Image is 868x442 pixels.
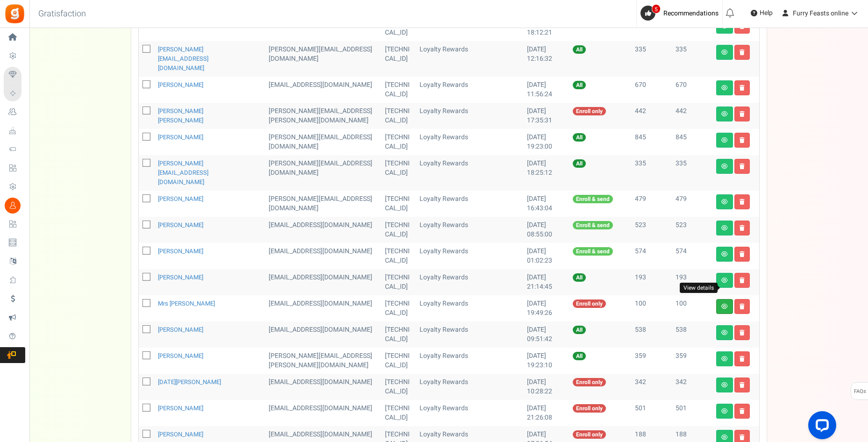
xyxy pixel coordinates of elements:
[265,400,381,426] td: [EMAIL_ADDRESS][DOMAIN_NAME]
[265,217,381,243] td: [EMAIL_ADDRESS][DOMAIN_NAME]
[381,41,416,77] td: [TECHNICAL_ID]
[740,382,745,388] i: Delete user
[740,85,745,91] i: Delete user
[416,348,523,374] td: Loyalty Rewards
[573,81,586,89] span: All
[28,5,96,23] h3: Gratisfaction
[721,382,728,388] i: View details
[672,321,712,348] td: 538
[523,129,569,155] td: [DATE] 19:23:00
[523,321,569,348] td: [DATE] 09:51:42
[523,191,569,217] td: [DATE] 16:43:04
[416,129,523,155] td: Loyalty Rewards
[672,15,712,41] td: 290
[381,348,416,374] td: [TECHNICAL_ID]
[523,217,569,243] td: [DATE] 08:55:00
[416,77,523,103] td: Loyalty Rewards
[265,191,381,217] td: [PERSON_NAME][EMAIL_ADDRESS][DOMAIN_NAME]
[573,195,613,203] span: Enroll & send
[631,41,671,77] td: 335
[672,400,712,426] td: 501
[573,133,586,142] span: All
[721,251,728,257] i: View details
[158,80,203,89] a: [PERSON_NAME]
[573,221,613,229] span: Enroll & send
[573,299,606,308] span: Enroll only
[523,348,569,374] td: [DATE] 19:23:10
[381,295,416,321] td: [TECHNICAL_ID]
[265,15,381,41] td: [EMAIL_ADDRESS][DOMAIN_NAME]
[523,243,569,269] td: [DATE] 01:02:23
[721,408,728,414] i: View details
[672,348,712,374] td: 359
[523,41,569,77] td: [DATE] 12:16:32
[573,378,606,386] span: Enroll only
[265,348,381,374] td: [PERSON_NAME][EMAIL_ADDRESS][PERSON_NAME][DOMAIN_NAME]
[158,430,203,439] a: [PERSON_NAME]
[4,3,25,24] img: Gratisfaction
[672,295,712,321] td: 100
[631,129,671,155] td: 845
[158,247,203,256] a: [PERSON_NAME]
[158,194,203,203] a: [PERSON_NAME]
[631,348,671,374] td: 359
[672,155,712,191] td: 335
[631,155,671,191] td: 335
[672,77,712,103] td: 670
[740,50,745,55] i: Delete user
[631,191,671,217] td: 479
[265,77,381,103] td: [EMAIL_ADDRESS][DOMAIN_NAME]
[721,278,728,283] i: View details
[721,164,728,169] i: View details
[265,243,381,269] td: [EMAIL_ADDRESS][DOMAIN_NAME]
[740,435,745,440] i: Delete user
[416,269,523,295] td: Loyalty Rewards
[416,217,523,243] td: Loyalty Rewards
[265,103,381,129] td: [PERSON_NAME][EMAIL_ADDRESS][PERSON_NAME][DOMAIN_NAME]
[740,225,745,231] i: Delete user
[721,50,728,55] i: View details
[265,295,381,321] td: [EMAIL_ADDRESS][DOMAIN_NAME]
[573,326,586,334] span: All
[265,374,381,400] td: [EMAIL_ADDRESS][DOMAIN_NAME]
[381,103,416,129] td: [TECHNICAL_ID]
[416,15,523,41] td: Loyalty Rewards
[757,8,773,18] span: Help
[573,430,606,439] span: Enroll only
[158,107,203,125] a: [PERSON_NAME] [PERSON_NAME]
[631,295,671,321] td: 100
[573,107,606,115] span: Enroll only
[573,247,613,256] span: Enroll & send
[381,321,416,348] td: [TECHNICAL_ID]
[523,400,569,426] td: [DATE] 21:26:08
[573,273,586,282] span: All
[158,221,203,229] a: [PERSON_NAME]
[631,374,671,400] td: 342
[672,129,712,155] td: 845
[631,400,671,426] td: 501
[381,77,416,103] td: [TECHNICAL_ID]
[265,321,381,348] td: [EMAIL_ADDRESS][DOMAIN_NAME]
[523,15,569,41] td: [DATE] 18:12:21
[740,137,745,143] i: Delete user
[158,404,203,413] a: [PERSON_NAME]
[672,243,712,269] td: 574
[416,374,523,400] td: Loyalty Rewards
[523,103,569,129] td: [DATE] 17:35:31
[721,330,728,335] i: View details
[158,45,208,72] a: [PERSON_NAME][EMAIL_ADDRESS][DOMAIN_NAME]
[740,111,745,117] i: Delete user
[158,351,203,360] a: [PERSON_NAME]
[672,269,712,295] td: 193
[416,321,523,348] td: Loyalty Rewards
[158,133,203,142] a: [PERSON_NAME]
[381,400,416,426] td: [TECHNICAL_ID]
[672,103,712,129] td: 442
[158,378,221,386] a: [DATE][PERSON_NAME]
[573,352,586,360] span: All
[631,77,671,103] td: 670
[573,159,586,168] span: All
[680,283,718,293] div: View details
[721,435,728,440] i: View details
